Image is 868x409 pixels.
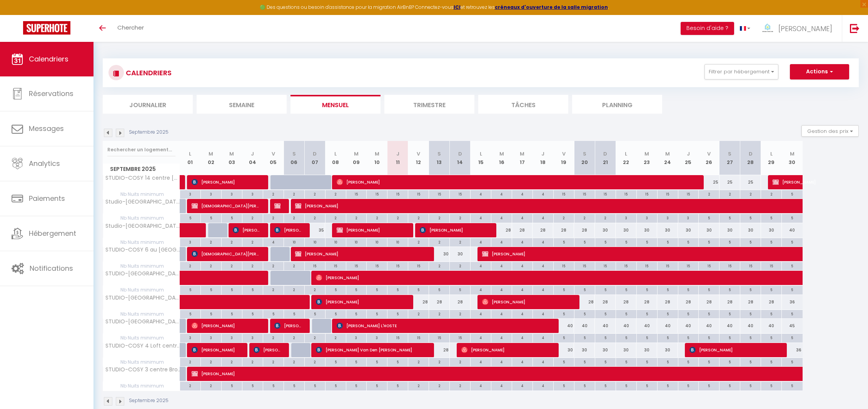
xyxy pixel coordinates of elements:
div: 4 [471,190,491,197]
th: 23 [636,141,657,175]
div: 3 [678,214,699,221]
div: 15 [387,190,408,197]
abbr: M [644,150,649,157]
div: 30 [616,223,636,237]
div: 5 [678,238,699,245]
div: 5 [325,286,346,293]
div: 2 [305,190,325,197]
th: 24 [657,141,678,175]
li: Trimestre [384,95,474,114]
span: Nb Nuits minimum [103,214,180,222]
div: 28 [532,223,553,237]
div: 2 [387,214,408,221]
abbr: M [209,150,213,157]
div: 5 [699,238,719,245]
div: 5 [658,238,678,245]
span: [DEMOGRAPHIC_DATA][PERSON_NAME] [192,247,261,261]
div: 15 [740,262,761,269]
div: 3 [180,190,200,197]
div: 3 [616,214,636,221]
div: 5 [719,286,740,293]
div: 35 [304,223,325,237]
div: 30 [699,223,719,237]
div: 5 [719,238,740,245]
th: 19 [553,141,574,175]
th: 21 [595,141,616,175]
div: 2 [408,214,429,221]
div: 15 [678,190,699,197]
div: 5 [699,214,719,221]
div: 4 [471,238,491,245]
div: 2 [284,214,304,221]
div: 5 [699,286,719,293]
div: 5 [782,262,802,269]
div: 15 [408,190,429,197]
span: [PERSON_NAME] [337,175,697,189]
div: 2 [242,214,263,221]
th: 02 [200,141,221,175]
abbr: D [458,150,462,157]
div: 4 [263,238,284,245]
div: 2 [429,214,449,221]
strong: créneaux d'ouverture de la salle migration [495,4,608,10]
div: 28 [512,223,533,237]
abbr: D [603,150,607,157]
div: 2 [201,262,221,269]
span: [PERSON_NAME] [420,223,489,237]
th: 11 [387,141,408,175]
abbr: J [541,150,544,157]
strong: ICI [454,4,461,10]
button: Actions [790,64,849,79]
div: 5 [180,286,200,293]
div: 2 [284,286,304,293]
div: 5 [595,238,616,245]
span: [PERSON_NAME] [274,199,281,213]
span: [PERSON_NAME] [482,295,572,309]
th: 18 [532,141,553,175]
th: 15 [471,141,491,175]
div: 5 [595,286,616,293]
span: [PERSON_NAME] [254,343,281,357]
abbr: L [770,150,773,157]
abbr: M [499,150,504,157]
div: 5 [222,286,242,293]
span: [PERSON_NAME] [274,223,302,237]
div: 4 [512,238,532,245]
div: 2 [595,214,616,221]
div: 10 [346,238,367,245]
div: 4 [512,190,532,197]
div: 2 [761,190,781,197]
th: 06 [284,141,304,175]
div: 5 [346,286,367,293]
abbr: S [292,150,296,157]
div: 15 [554,190,574,197]
abbr: V [417,150,420,157]
abbr: L [334,150,337,157]
div: 25 [740,175,761,189]
span: [PERSON_NAME] [192,343,240,357]
div: 5 [574,286,595,293]
div: 5 [554,238,574,245]
div: 15 [699,262,719,269]
div: 2 [719,190,740,197]
span: [PERSON_NAME] [192,318,261,333]
li: Mensuel [290,95,381,114]
div: 5 [554,286,574,293]
div: 15 [658,190,678,197]
div: 30 [719,223,740,237]
abbr: V [272,150,275,157]
span: [PERSON_NAME] L'HOSTE [337,318,551,333]
div: 5 [450,286,470,293]
div: 2 [222,262,242,269]
div: 5 [574,238,595,245]
span: [PERSON_NAME] [778,24,832,33]
span: [PERSON_NAME] [337,223,406,237]
div: 4 [512,286,532,293]
div: 15 [719,262,740,269]
div: 4 [491,286,512,293]
div: 4 [491,190,512,197]
span: STUDIO-[GEOGRAPHIC_DATA] [104,295,181,301]
div: 5 [678,286,699,293]
div: 2 [242,262,263,269]
div: 2 [450,238,470,245]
